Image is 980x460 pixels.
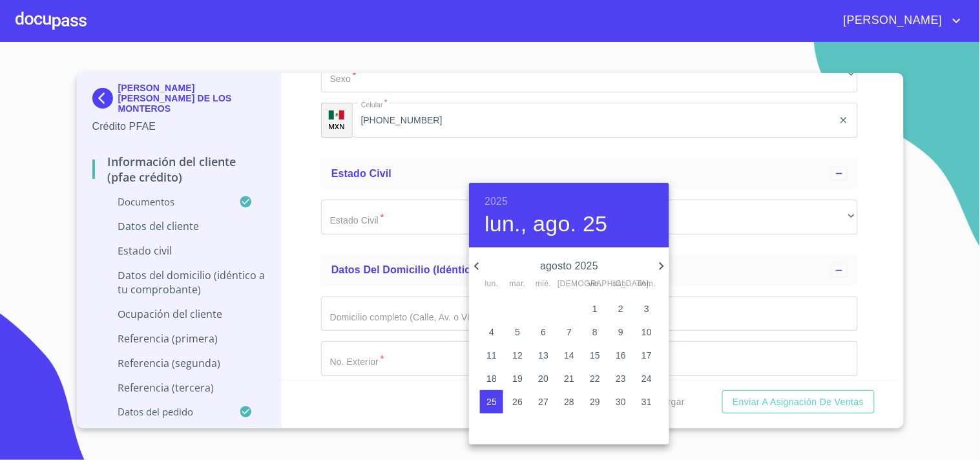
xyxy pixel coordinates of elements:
[635,297,658,320] button: 3
[538,349,548,362] p: 13
[641,395,652,408] p: 31
[609,278,632,291] span: sáb.
[558,367,581,390] button: 21
[541,326,546,339] p: 6
[590,395,600,408] p: 29
[515,326,520,339] p: 5
[480,367,503,390] button: 18
[564,372,574,385] p: 21
[506,367,529,390] button: 19
[558,344,581,367] button: 14
[590,349,600,362] p: 15
[592,326,598,339] p: 8
[583,278,607,291] span: vie.
[532,278,555,291] span: mié.
[618,326,623,339] p: 9
[635,320,658,344] button: 10
[567,326,572,339] p: 7
[506,320,529,344] button: 5
[616,395,626,408] p: 30
[532,344,555,367] button: 13
[558,320,581,344] button: 7
[486,372,497,385] p: 18
[538,395,548,408] p: 27
[609,297,632,320] button: 2
[486,349,497,362] p: 11
[512,395,523,408] p: 26
[644,302,649,315] p: 3
[558,390,581,413] button: 28
[616,349,626,362] p: 16
[480,344,503,367] button: 11
[583,297,607,320] button: 1
[609,344,632,367] button: 16
[590,372,600,385] p: 22
[564,395,574,408] p: 28
[532,320,555,344] button: 6
[641,326,652,339] p: 10
[489,326,494,339] p: 4
[538,372,548,385] p: 20
[609,367,632,390] button: 23
[532,390,555,413] button: 27
[609,320,632,344] button: 9
[641,349,652,362] p: 17
[583,390,607,413] button: 29
[485,211,607,238] button: lun., ago. 25
[512,372,523,385] p: 19
[583,344,607,367] button: 15
[486,395,497,408] p: 25
[641,372,652,385] p: 24
[635,344,658,367] button: 17
[564,349,574,362] p: 14
[583,367,607,390] button: 22
[583,320,607,344] button: 8
[485,258,654,274] p: agosto 2025
[616,372,626,385] p: 23
[635,390,658,413] button: 31
[635,367,658,390] button: 24
[532,367,555,390] button: 20
[618,302,623,315] p: 2
[506,278,529,291] span: mar.
[609,390,632,413] button: 30
[506,390,529,413] button: 26
[485,193,508,211] button: 2025
[512,349,523,362] p: 12
[480,320,503,344] button: 4
[480,390,503,413] button: 25
[635,278,658,291] span: dom.
[480,278,503,291] span: lun.
[506,344,529,367] button: 12
[592,302,598,315] p: 1
[558,278,581,291] span: [DEMOGRAPHIC_DATA].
